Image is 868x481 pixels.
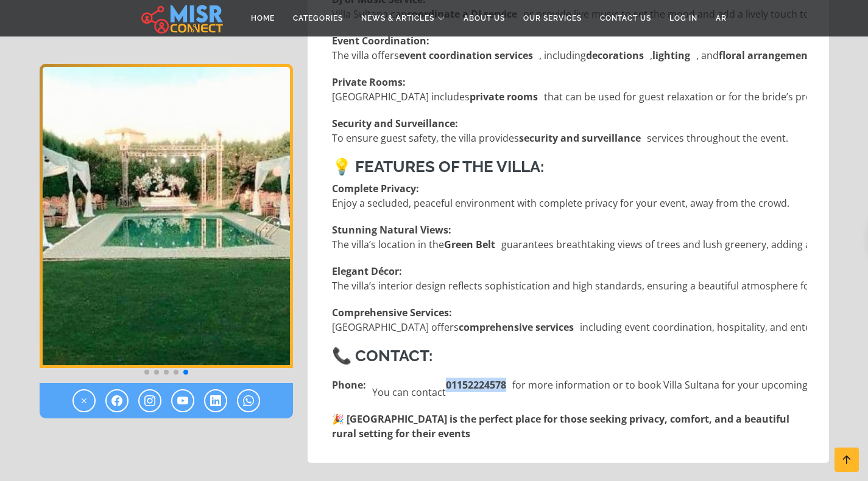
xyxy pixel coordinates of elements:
[284,7,352,30] a: Categories
[652,49,690,62] strong: lighting
[454,7,514,30] a: About Us
[144,370,149,375] span: Go to slide 1
[519,131,641,145] strong: security and surveillance
[164,370,169,375] span: Go to slide 3
[183,370,188,375] span: Go to slide 5
[242,7,284,30] a: Home
[586,49,644,62] strong: decorations
[332,34,429,47] strong: Event Coordination:
[719,49,817,62] strong: floral arrangements
[332,306,452,319] strong: Comprehensive Services:
[332,117,458,130] strong: Security and Surveillance:
[332,223,451,237] strong: Stunning Natural Views:
[352,7,454,30] a: News & Articles
[332,347,432,365] strong: 📞 Contact:
[332,265,402,278] strong: Elegant Décor:
[707,7,736,30] a: AR
[332,370,807,400] li: You can contact for more information or to book Villa Sultana for your upcoming event.
[446,378,506,392] strong: 01152224578
[332,75,406,89] strong: Private Rooms:
[40,64,293,368] div: 5 / 5
[332,181,789,210] p: Enjoy a secluded, peaceful environment with complete privacy for your event, away from the crowd.
[399,49,533,62] strong: event coordination services
[514,7,591,30] a: Our Services
[332,116,788,145] p: To ensure guest safety, the villa provides services throughout the event.
[459,320,574,334] strong: comprehensive services
[332,412,789,440] strong: 🎉 [GEOGRAPHIC_DATA] is the perfect place for those seeking privacy, comfort, and a beautiful rura...
[470,90,538,103] strong: private rooms
[40,64,293,368] img: Villa Sultana Party
[332,378,366,392] strong: Phone:
[660,7,707,30] a: Log in
[444,238,495,251] strong: Green Belt
[361,13,434,24] span: News & Articles
[154,370,159,375] span: Go to slide 2
[174,370,178,375] span: Go to slide 4
[141,3,223,33] img: main.misr_connect
[332,182,419,195] strong: Complete Privacy:
[591,7,660,30] a: Contact Us
[332,157,544,176] strong: 💡 Features of the Villa:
